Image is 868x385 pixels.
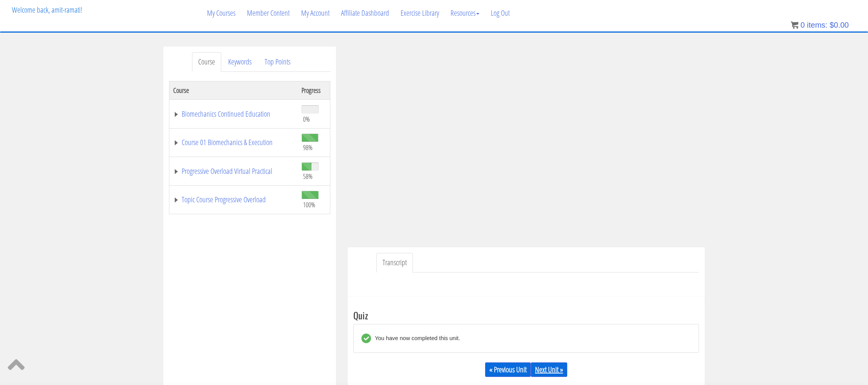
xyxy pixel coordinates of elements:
bdi: 0.00 [830,21,849,29]
span: 100% [303,200,315,209]
a: Transcript [376,253,413,273]
span: 98% [303,143,313,152]
span: 58% [303,172,313,180]
a: Next Unit » [531,362,567,377]
div: You have now completed this unit. [371,334,460,343]
a: Course 01 Biomechanics & Execution [173,139,294,146]
span: items: [807,21,827,29]
img: icon11.png [791,21,798,29]
a: Keywords [222,52,258,72]
span: $ [830,21,834,29]
th: Progress [298,81,330,99]
th: Course [169,81,298,99]
a: Top Points [258,52,297,72]
h3: Quiz [353,310,699,320]
a: Progressive Overload Virtual Practical [173,167,294,175]
span: 0 [800,21,805,29]
a: Biomechanics Continued Education [173,110,294,118]
span: 0% [303,115,310,123]
a: 0 items: $0.00 [791,21,849,29]
a: Topic Course Progressive Overload [173,196,294,203]
a: « Previous Unit [485,362,531,377]
a: Course [192,52,221,72]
